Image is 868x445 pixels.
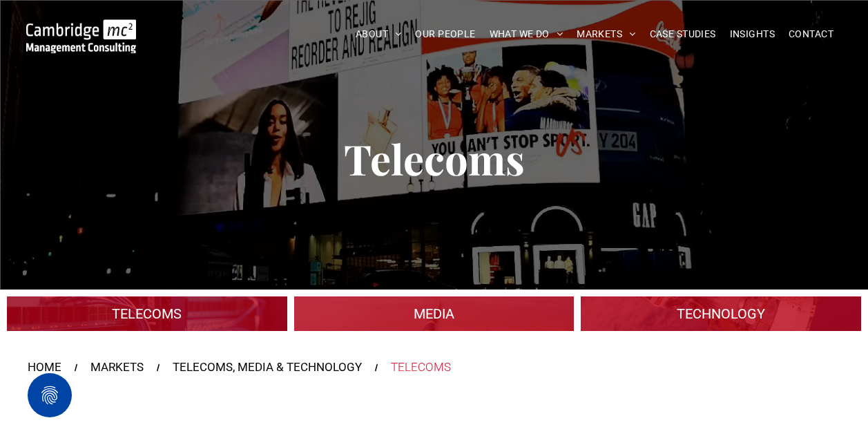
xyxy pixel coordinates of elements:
nav: Breadcrumbs [28,359,840,377]
a: INSIGHTS [723,23,782,45]
a: TELECOMS, MEDIA & TECHNOLOGY [173,359,362,377]
a: HOME [28,359,61,377]
a: WHAT WE DO [483,23,570,45]
img: Go to Homepage [26,19,137,53]
a: CASE STUDIES [643,23,723,45]
a: OUR PEOPLE [408,23,482,45]
a: An industrial plant [7,296,287,331]
div: TELECOMS [391,359,451,377]
a: A large mall with arched glass roof [581,296,861,331]
a: MARKETS [90,359,144,377]
a: MARKETS [570,23,642,45]
span: Telecoms [344,131,525,186]
a: CONTACT [782,23,840,45]
a: ABOUT [349,23,409,45]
